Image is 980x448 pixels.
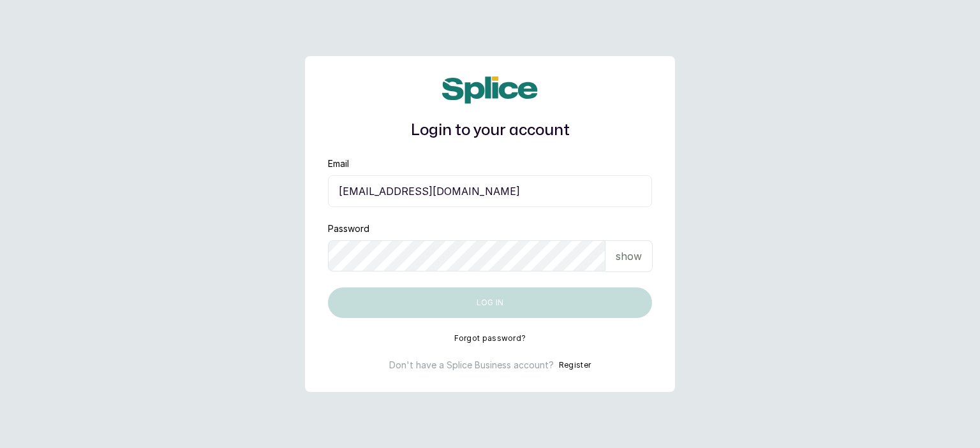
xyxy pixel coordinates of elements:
p: show [616,249,642,264]
button: Register [559,359,591,372]
label: Password [328,222,369,235]
p: Don't have a Splice Business account? [389,359,554,372]
h1: Login to your account [328,119,652,142]
button: Forgot password? [454,333,526,343]
label: Email [328,157,349,170]
input: email@acme.com [328,175,652,207]
button: Log in [328,287,652,318]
